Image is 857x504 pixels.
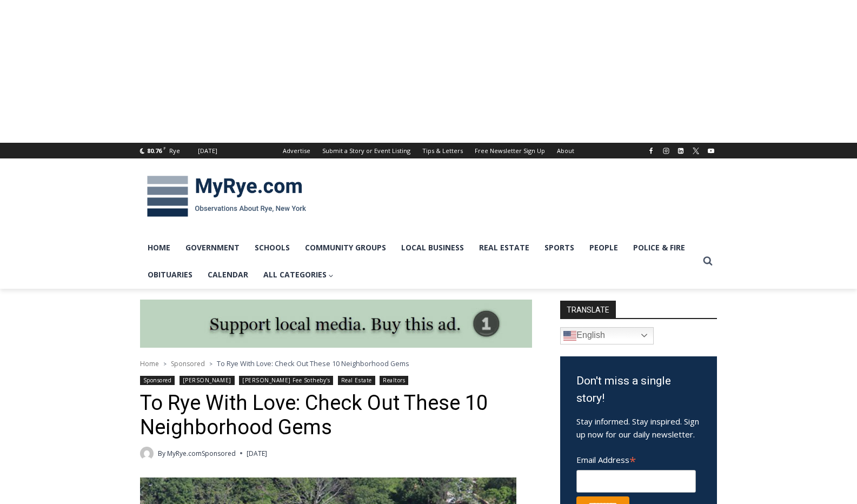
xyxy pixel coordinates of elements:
[163,360,167,368] span: >
[198,146,217,156] div: [DATE]
[689,144,702,157] a: X
[263,269,334,281] span: All Categories
[140,261,200,288] a: Obituaries
[705,144,718,157] a: YouTube
[256,261,342,288] a: All Categories
[338,376,375,385] a: Real Estate
[316,143,416,158] a: Submit a Story or Event Listing
[147,147,162,155] span: 80.76
[209,360,212,368] span: >
[140,300,532,348] img: support local media, buy this ad
[247,234,297,261] a: Schools
[140,376,175,385] a: Sponsored
[576,449,696,468] label: Email Address
[217,359,409,368] span: To Rye With Love: Check Out These 10 Neighborhood Gems
[297,234,394,261] a: Community Groups
[394,234,471,261] a: Local Business
[698,251,718,271] button: View Search Form
[169,146,180,156] div: Rye
[200,261,256,288] a: Calendar
[560,301,616,318] strong: TRANSLATE
[469,143,551,158] a: Free Newsletter Sign Up
[163,145,166,151] span: F
[380,376,408,385] a: Realtors
[140,234,178,261] a: Home
[563,329,576,342] img: en
[277,143,580,158] nav: Secondary Navigation
[551,143,580,158] a: About
[140,358,532,369] nav: Breadcrumbs
[178,234,247,261] a: Government
[537,234,582,261] a: Sports
[576,373,701,407] h3: Don't miss a single story!
[140,447,154,460] a: Author image
[576,415,701,441] p: Stay informed. Stay inspired. Sign up now for our daily newsletter.
[158,448,165,459] span: By
[660,144,673,157] a: Instagram
[239,376,333,385] a: [PERSON_NAME] Fee Sotheby's
[180,376,235,385] a: [PERSON_NAME]
[582,234,626,261] a: People
[140,391,532,440] h1: To Rye With Love: Check Out These 10 Neighborhood Gems
[471,234,537,261] a: Real Estate
[645,144,657,157] a: Facebook
[140,168,313,224] img: MyRye.com
[247,448,267,459] time: [DATE]
[140,359,159,368] a: Home
[171,359,205,368] a: Sponsored
[140,234,698,289] nav: Primary Navigation
[560,327,654,344] a: English
[416,143,469,158] a: Tips & Letters
[167,449,236,458] a: MyRye.comSponsored
[674,144,687,157] a: Linkedin
[626,234,693,261] a: Police & Fire
[277,143,316,158] a: Advertise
